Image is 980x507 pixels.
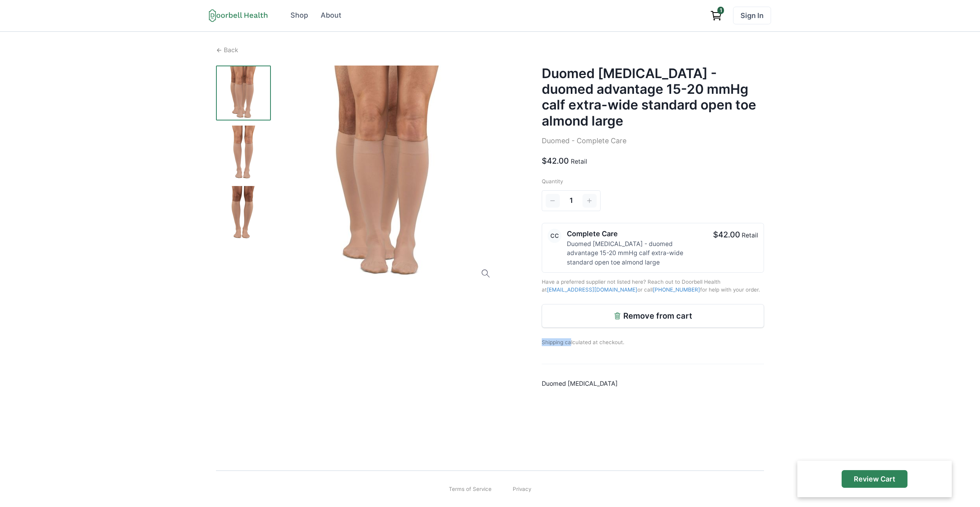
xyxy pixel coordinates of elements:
p: Duomed [MEDICAL_DATA] - duomed advantage 15-20 mmHg calf extra-wide standard open toe almond large [567,239,702,267]
button: Increment [583,194,597,208]
p: Quantity [542,177,764,185]
p: Shipping calculated at checkout. [542,328,764,346]
div: About [321,10,341,21]
a: [PHONE_NUMBER] [653,286,700,293]
img: u70chhxosoikkkk4sf3rwoyffqb5 [216,186,271,241]
a: View cart [706,7,726,24]
a: Terms of Service [449,485,492,493]
img: 5km24btrpe5nkuwfxbbmok419nhd [216,126,271,181]
p: $42.00 [713,229,740,241]
div: Shop [290,10,308,21]
h2: Duomed [MEDICAL_DATA] - duomed advantage 15-20 mmHg calf extra-wide standard open toe almond large [542,66,764,129]
a: [EMAIL_ADDRESS][DOMAIN_NAME] [547,286,637,293]
span: 1 [570,195,573,206]
p: Review Cart [854,475,895,483]
a: Shop [285,7,314,24]
span: 1 [717,7,724,14]
button: Remove from cart [542,304,764,328]
img: 4olxheni1ecvyw9s3wbpe3pxyypx [216,66,271,120]
p: Have a preferred supplier not listed here? Reach out to Doorbell Health at or call for help with ... [542,278,764,294]
span: Duomed [MEDICAL_DATA] [542,380,618,387]
button: Review Cart [842,470,908,488]
a: Privacy [513,485,531,493]
p: Retail [571,157,587,166]
button: Decrement [546,194,560,208]
a: About [315,7,347,24]
p: $42.00 [542,155,569,167]
p: Duomed - Complete Care [542,136,764,146]
p: Remove from cart [623,311,692,321]
a: Sign In [733,7,771,24]
p: Retail [742,231,758,240]
p: Back [224,46,238,55]
p: Complete Care [567,229,702,239]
